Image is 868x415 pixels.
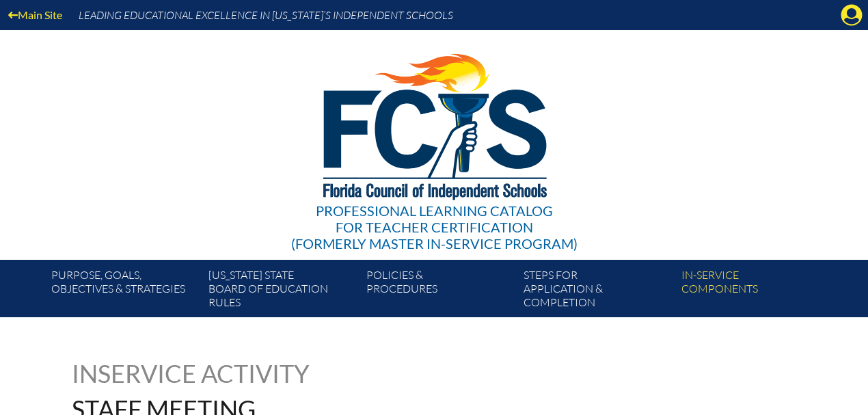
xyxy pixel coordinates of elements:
svg: Manage account [841,4,863,26]
div: Professional Learning Catalog (formerly Master In-service Program) [291,202,578,252]
img: FCISlogo221.eps [293,30,575,217]
a: Purpose, goals,objectives & strategies [46,265,203,317]
a: Steps forapplication & completion [518,265,675,317]
a: Main Site [3,5,68,24]
a: [US_STATE] StateBoard of Education rules [203,265,360,317]
a: Professional Learning Catalog for Teacher Certification(formerly Master In-service Program) [286,27,583,254]
a: In-servicecomponents [676,265,833,317]
h1: Inservice Activity [72,361,347,386]
span: for Teacher Certification [336,219,533,235]
a: Policies &Procedures [361,265,518,317]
